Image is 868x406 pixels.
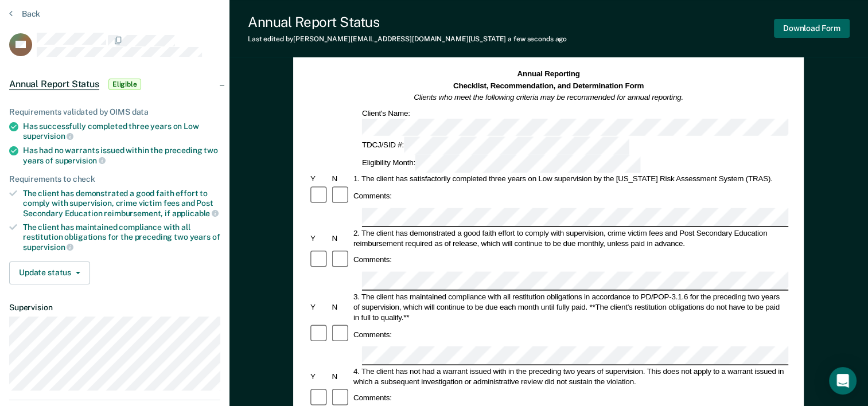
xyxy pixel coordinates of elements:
[330,174,352,184] div: N
[309,371,330,381] div: Y
[9,261,90,284] button: Update status
[330,302,352,312] div: N
[352,393,394,403] div: Comments:
[248,14,567,30] div: Annual Report Status
[23,222,220,252] div: The client has maintained compliance with all restitution obligations for the preceding two years of
[360,137,631,155] div: TDCJ/SID #:
[23,122,220,141] div: Has successfully completed three years on Low
[9,174,220,184] div: Requirements to check
[352,329,394,339] div: Comments:
[330,233,352,243] div: N
[9,79,99,90] span: Annual Report Status
[9,9,40,19] button: Back
[330,371,352,381] div: N
[352,191,394,201] div: Comments:
[309,233,330,243] div: Y
[23,131,73,140] span: supervision
[108,79,141,90] span: Eligible
[23,146,220,165] div: Has had no warrants issued within the preceding two years of
[309,302,330,312] div: Y
[360,155,643,173] div: Eligibility Month:
[352,255,394,265] div: Comments:
[9,303,220,313] dt: Supervision
[453,81,644,90] strong: Checklist, Recommendation, and Determination Form
[9,107,220,117] div: Requirements validated by OIMS data
[517,70,580,79] strong: Annual Reporting
[309,174,330,184] div: Y
[23,189,220,218] div: The client has demonstrated a good faith effort to comply with supervision, crime victim fees and...
[829,367,857,395] div: Open Intercom Messenger
[508,35,567,43] span: a few seconds ago
[352,291,788,322] div: 3. The client has maintained compliance with all restitution obligations in accordance to PD/POP-...
[172,209,219,218] span: applicable
[23,243,73,252] span: supervision
[414,93,684,101] em: Clients who meet the following criteria may be recommended for annual reporting.
[352,174,788,184] div: 1. The client has satisfactorily completed three years on Low supervision by the [US_STATE] Risk ...
[352,228,788,248] div: 2. The client has demonstrated a good faith effort to comply with supervision, crime victim fees ...
[248,35,567,43] div: Last edited by [PERSON_NAME][EMAIL_ADDRESS][DOMAIN_NAME][US_STATE]
[352,366,788,387] div: 4. The client has not had a warrant issued with in the preceding two years of supervision. This d...
[55,156,106,165] span: supervision
[774,19,850,38] button: Download Form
